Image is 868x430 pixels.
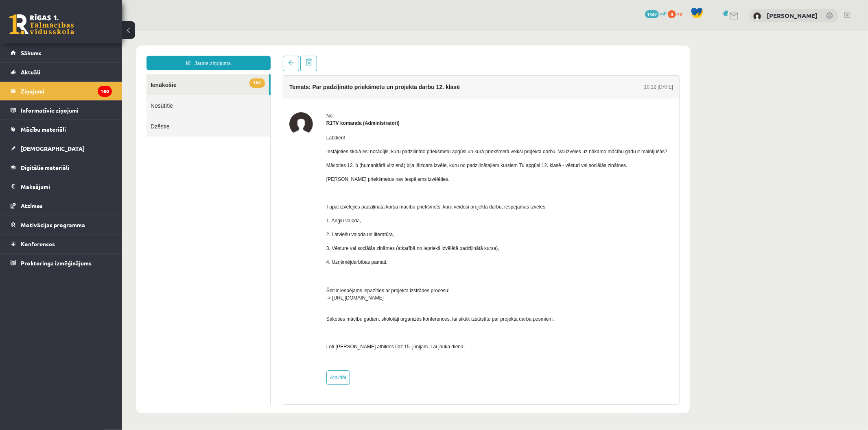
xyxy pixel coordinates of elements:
a: Mācību materiāli [11,120,112,139]
a: 0 xp [668,10,687,17]
strong: R1TV komanda (Administratori) [204,89,278,95]
span: xp [677,10,682,17]
a: Atzīmes [11,196,112,215]
span: Konferences [21,240,55,248]
a: Atbildēt [204,339,228,354]
span: 4. Uzņēmējdarbības pamati. [204,228,265,234]
span: Digitālie materiāli [21,164,69,171]
a: Digitālie materiāli [11,158,112,177]
img: Mārtiņš Toms Tamašs [753,12,761,20]
span: Aktuāli [21,68,40,76]
span: Atzīmes [21,202,43,209]
a: Informatīvie ziņojumi [11,101,112,119]
span: Šeit ir iespējams iepazīties ar projekta izstrādes procesu: -> [URL][DOMAIN_NAME] [204,242,328,269]
a: Rīgas 1. Tālmācības vidusskola [9,14,74,35]
span: Mācoties 12. b (humanitārā virzienā) bija jāizdara izvēle, kuru no padziļinātajiem kursiem Tu apg... [204,131,505,137]
a: [DEMOGRAPHIC_DATA] [11,139,112,158]
a: Motivācijas programma [11,215,112,234]
span: Tāpat izvēlējies padziļinātā kursa mācību priekšmets, kurā veidosi projekta darbu, iespējamās izv... [204,173,425,178]
span: Labdien! [204,104,223,109]
a: Jauns ziņojums [24,24,149,39]
span: 158 [127,47,143,56]
h4: Temats: Par padziļināto priekšmetu un projekta darbu 12. klasē [167,52,338,59]
span: Mācību materiāli [21,126,66,133]
span: 0 [668,10,676,18]
div: No: [204,81,545,88]
span: Iestājoties skolā esi norādījis, kuru padziļināto priekšmetu apgūsi un kurā priekšmetā veiksi pro... [204,117,545,123]
span: 2. Latviešu valoda un literatūra, [204,200,272,206]
a: Konferences [11,235,112,253]
legend: Maksājumi [21,177,112,196]
span: mP [660,10,667,17]
a: Nosūtītie [24,64,148,85]
span: 1. Angļu valoda, [204,187,239,192]
span: Sākoties mācību gadam, skolotāji organizēs konferences, lai sīkāk izstāstītu par projekta darba p... [204,285,432,291]
span: [PERSON_NAME] priekšmetus nav iespējams izvēlēties. [204,145,328,151]
legend: Ziņojumi [21,82,112,100]
a: Ziņojumi160 [11,82,112,100]
a: Maksājumi [11,177,112,196]
span: [DEMOGRAPHIC_DATA] [21,145,85,152]
span: Proktoringa izmēģinājums [21,259,92,267]
a: Aktuāli [11,63,112,81]
img: R1TV komanda [167,81,191,104]
a: 158Ienākošie [24,43,147,64]
a: Sākums [11,43,112,62]
div: 10:12 [DATE] [522,52,551,59]
span: 3. Vēsture vai sociālās zinātnes (atkarībā no iepriekš izvēlētā padziļinātā kursa), [204,214,377,220]
span: Ļoti [PERSON_NAME] atbildes līdz 15. jūnijam. Lai jauka diena! [204,313,343,318]
legend: Informatīvie ziņojumi [21,101,112,119]
span: Motivācijas programma [21,221,85,228]
i: 160 [98,86,112,97]
span: Sākums [21,49,42,56]
a: Proktoringa izmēģinājums [11,254,112,272]
a: [PERSON_NAME] [767,11,818,20]
a: Dzēstie [24,85,148,105]
a: 1342 mP [645,10,667,17]
span: 1342 [645,10,659,18]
